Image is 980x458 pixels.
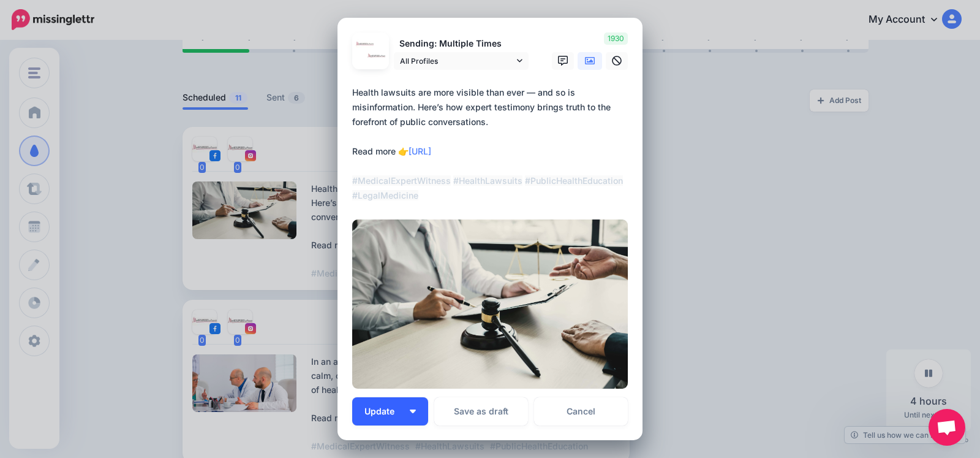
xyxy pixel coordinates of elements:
button: Save as draft [434,397,528,426]
span: Update [364,407,404,416]
span: 1930 [604,32,628,45]
img: 506057538_17845136586507218_6664547351864899788_n-bsa154837.jpg [367,48,385,66]
span: All Profiles [400,55,514,67]
button: Update [352,397,428,426]
a: Cancel [534,397,628,426]
img: 305933174_602458821573632_3149993063378354701_n-bsa153586.jpg [356,36,374,54]
img: B6CADCUUBDY7FUQXZJRQ4YLVA2UI4V1A.jpg [352,219,628,389]
p: Sending: Multiple Times [394,37,529,51]
img: arrow-down-white.png [410,410,416,413]
div: Health lawsuits are more visible than ever — and so is misinformation. Here’s how expert testimon... [352,85,634,203]
a: All Profiles [394,52,529,70]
